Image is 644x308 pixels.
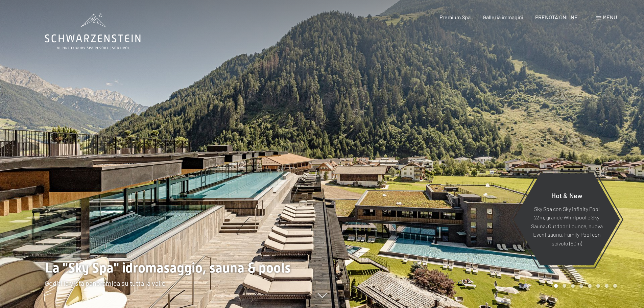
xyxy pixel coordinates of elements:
div: Carousel Page 8 [613,284,617,288]
a: Premium Spa [439,14,471,20]
div: Carousel Page 5 [588,284,592,288]
a: Hot & New Sky Spa con Sky infinity Pool 23m, grande Whirlpool e Sky Sauna, Outdoor Lounge, nuova ... [513,173,620,266]
p: Sky Spa con Sky infinity Pool 23m, grande Whirlpool e Sky Sauna, Outdoor Lounge, nuova Event saun... [530,204,603,247]
div: Carousel Page 4 [579,284,583,288]
div: Carousel Page 2 [563,284,566,288]
span: Menu [603,14,617,20]
a: Galleria immagini [483,14,523,20]
span: Hot & New [551,191,582,199]
div: Carousel Page 7 [605,284,609,288]
div: Carousel Page 3 [571,284,575,288]
div: Carousel Pagination [552,284,617,288]
div: Carousel Page 6 [596,284,600,288]
div: Carousel Page 1 (Current Slide) [554,284,558,288]
a: PRENOTA ONLINE [535,14,578,20]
